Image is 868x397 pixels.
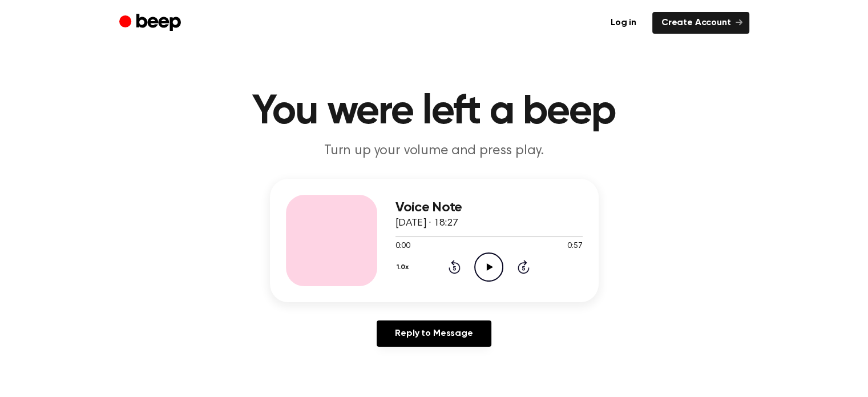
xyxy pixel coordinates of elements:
[395,258,413,277] button: 1.0x
[395,240,410,252] span: 0:00
[142,91,726,133] h1: You were left a beep
[395,200,583,215] h3: Voice Note
[377,320,491,347] a: Reply to Message
[119,12,184,34] a: Beep
[215,142,653,161] p: Turn up your volume and press play.
[395,218,458,228] span: [DATE] · 18:27
[652,12,749,34] a: Create Account
[601,12,645,34] a: Log in
[567,240,582,252] span: 0:57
